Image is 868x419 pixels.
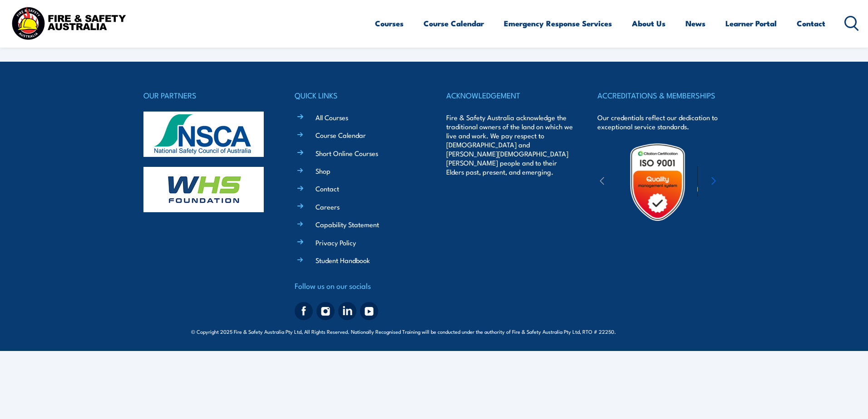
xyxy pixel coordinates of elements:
[295,279,422,292] h4: Follow us on our socials
[597,89,725,102] h4: ACCREDITATIONS & MEMBERSHIPS
[316,238,356,247] a: Privacy Policy
[316,255,370,265] a: Student Handbook
[316,112,348,122] a: All Courses
[446,89,573,102] h4: ACKNOWLEDGEMENT
[597,113,725,131] p: Our credentials reflect our dedication to exceptional service standards.
[646,326,677,336] a: KND Digital
[797,11,825,35] a: Contact
[143,167,264,212] img: whs-logo-footer
[191,327,677,336] span: © Copyright 2025 Fire & Safety Australia Pty Ltd, All Rights Reserved. Nationally Recognised Trai...
[316,202,340,211] a: Careers
[686,11,705,35] a: News
[316,130,366,140] a: Course Calendar
[143,112,264,157] img: nsca-logo-footer
[316,166,330,175] a: Shop
[375,11,404,35] a: Courses
[632,11,666,35] a: About Us
[697,166,776,198] img: ewpa-logo
[295,89,422,102] h4: QUICK LINKS
[143,89,271,102] h4: OUR PARTNERS
[725,11,777,35] a: Learner Portal
[316,184,339,193] a: Contact
[424,11,484,35] a: Course Calendar
[316,148,378,158] a: Short Online Courses
[446,113,573,176] p: Fire & Safety Australia acknowledge the traditional owners of the land on which we live and work....
[626,328,677,335] span: Site:
[618,142,697,222] img: Untitled design (19)
[316,219,379,229] a: Capability Statement
[504,11,612,35] a: Emergency Response Services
